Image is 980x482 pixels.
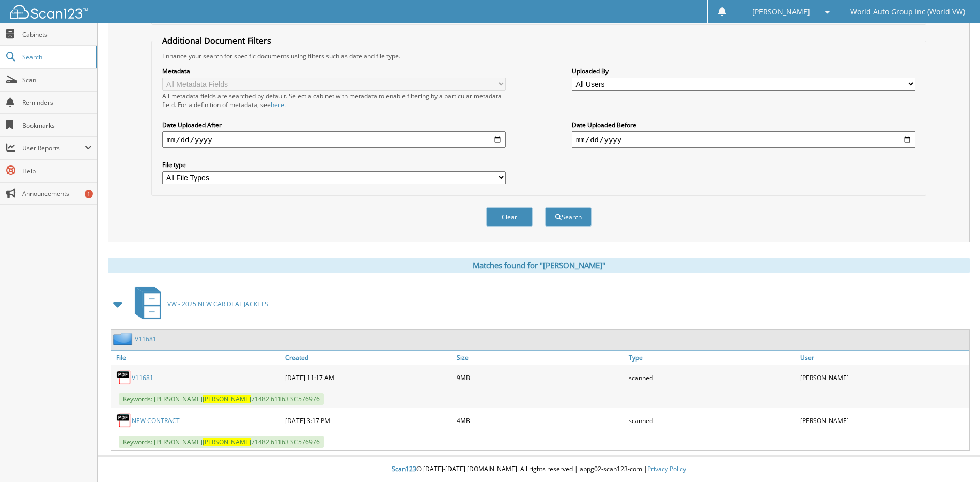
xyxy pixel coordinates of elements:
[157,52,920,61] div: Enhance your search for specific documents using filters such as date and file type.
[22,98,92,107] span: Reminders
[752,9,810,15] span: [PERSON_NAME]
[798,351,969,365] a: User
[119,436,324,448] span: Keywords: [PERSON_NAME] 71482 61163 SC576976
[129,283,268,324] a: VW - 2025 NEW CAR DEAL JACKETS
[454,351,626,365] a: Size
[162,92,506,109] div: All metadata fields are searched by default. Select a cabinet with metadata to enable filtering b...
[647,464,686,473] a: Privacy Policy
[157,35,276,47] legend: Additional Document Filters
[928,432,980,482] iframe: Chat Widget
[132,416,180,425] a: NEW CONTRACT
[162,131,506,148] input: start
[392,464,416,473] span: Scan123
[108,258,970,273] div: Matches found for "[PERSON_NAME]"
[545,207,592,227] button: Search
[98,457,980,482] div: © [DATE]-[DATE] [DOMAIN_NAME]. All rights reserved | appg02-scan123-com |
[626,367,798,388] div: scanned
[116,413,132,428] img: PDF.png
[486,207,533,227] button: Clear
[626,351,798,365] a: Type
[572,120,915,129] label: Date Uploaded Before
[162,120,506,129] label: Date Uploaded After
[22,30,92,39] span: Cabinets
[203,438,251,446] span: [PERSON_NAME]
[162,160,506,169] label: File type
[283,410,454,431] div: [DATE] 3:17 PM
[111,351,283,365] a: File
[283,367,454,388] div: [DATE] 11:17 AM
[85,190,93,198] div: 1
[22,167,92,175] span: Help
[572,67,915,76] label: Uploaded By
[283,351,454,365] a: Created
[626,410,798,431] div: scanned
[271,100,284,109] a: here
[135,335,157,343] a: V11681
[162,67,506,76] label: Metadata
[22,121,92,130] span: Bookmarks
[113,333,135,345] img: folder2.png
[454,367,626,388] div: 9MB
[167,299,268,308] span: VW - 2025 NEW CAR DEAL JACKETS
[10,5,88,19] img: scan123-logo-white.svg
[572,131,915,148] input: end
[22,189,92,198] span: Announcements
[22,144,85,153] span: User Reports
[850,9,965,15] span: World Auto Group Inc (World VW)
[22,53,90,62] span: Search
[798,410,969,431] div: [PERSON_NAME]
[119,393,324,405] span: Keywords: [PERSON_NAME] 71482 61163 SC576976
[203,395,251,403] span: [PERSON_NAME]
[22,76,92,84] span: Scan
[454,410,626,431] div: 4MB
[132,373,153,382] a: V11681
[798,367,969,388] div: [PERSON_NAME]
[116,370,132,385] img: PDF.png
